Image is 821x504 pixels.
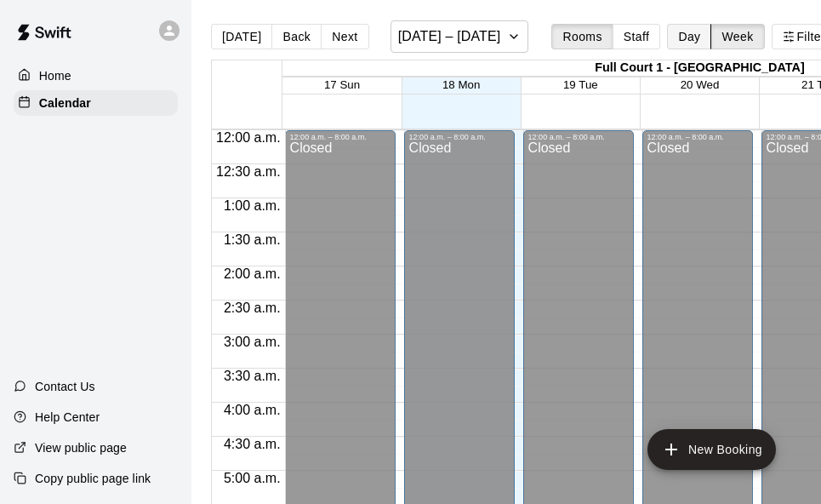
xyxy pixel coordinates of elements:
[324,78,360,91] button: 17 Sun
[321,24,368,49] button: Next
[220,301,285,315] span: 2:30 a.m.
[681,78,720,91] button: 20 Wed
[563,78,598,91] button: 19 Tue
[220,403,285,417] span: 4:00 a.m.
[528,133,609,141] div: 12:00 a.m. – 8:00 a.m.
[220,266,285,281] span: 2:00 a.m.
[220,369,285,383] span: 3:30 a.m.
[35,470,151,487] p: Copy public page link
[212,130,285,145] span: 12:00 a.m.
[710,24,764,49] button: Week
[551,24,613,49] button: Rooms
[35,409,100,426] p: Help Center
[35,439,127,456] p: View public page
[35,378,95,395] p: Contact Us
[14,63,178,89] a: Home
[220,437,285,451] span: 4:30 a.m.
[442,78,480,91] button: 18 Mon
[220,198,285,213] span: 1:00 a.m.
[14,90,178,116] a: Calendar
[212,164,285,179] span: 12:30 a.m.
[290,133,371,141] div: 12:00 a.m. – 8:00 a.m.
[647,429,776,470] button: add
[667,24,711,49] button: Day
[409,133,490,141] div: 12:00 a.m. – 8:00 a.m.
[211,24,272,49] button: [DATE]
[613,24,661,49] button: Staff
[220,335,285,349] span: 3:00 a.m.
[271,24,322,49] button: Back
[220,232,285,247] span: 1:30 a.m.
[391,20,529,53] button: [DATE] – [DATE]
[220,471,285,485] span: 5:00 a.m.
[647,133,728,141] div: 12:00 a.m. – 8:00 a.m.
[39,67,71,84] p: Home
[39,94,91,112] p: Calendar
[398,25,501,49] h6: [DATE] – [DATE]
